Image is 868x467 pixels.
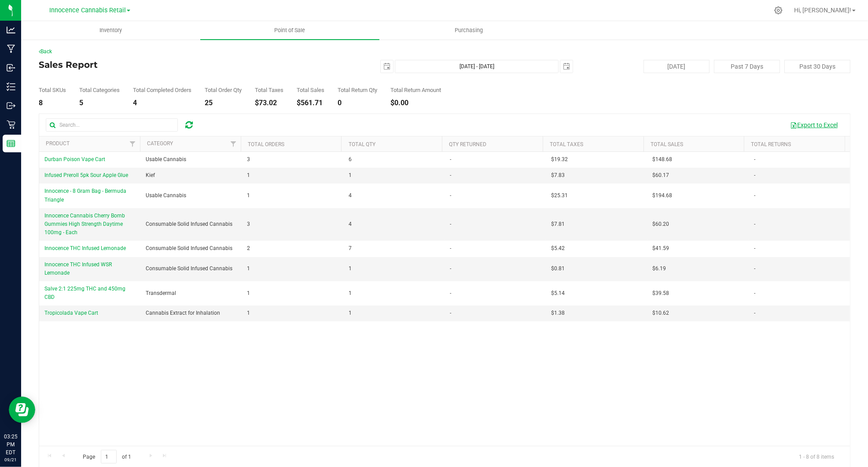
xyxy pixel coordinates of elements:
span: Kief [146,171,155,180]
button: [DATE] [644,60,710,73]
span: Consumable Solid Infused Cannabis [146,220,232,228]
a: Category [147,140,173,147]
span: - [754,309,755,317]
a: Purchasing [379,21,559,40]
span: 1 [247,191,250,200]
a: Total Qty [349,141,375,147]
span: $148.68 [653,155,673,164]
span: - [754,220,755,228]
a: Back [39,48,52,55]
div: Total Return Amount [390,87,441,93]
a: Total Returns [751,141,791,147]
span: Innocence Cannabis Retail [49,7,126,14]
span: - [450,309,451,317]
span: $5.14 [551,289,565,298]
span: - [754,191,755,200]
span: Tropicolada Vape Cart [44,310,98,316]
iframe: Resource center [9,397,35,423]
a: Point of Sale [200,21,379,40]
button: Past 7 Days [714,60,780,73]
span: $60.17 [653,171,669,180]
a: Total Orders [248,141,284,147]
a: Total Sales [651,141,683,147]
a: Total Taxes [550,141,583,147]
a: Filter [226,136,240,151]
div: 8 [39,99,66,107]
inline-svg: Reports [7,139,15,148]
div: Total Sales [297,87,324,93]
div: Manage settings [773,6,784,15]
div: Total Categories [79,87,120,93]
span: Inventory [88,26,134,34]
button: Past 30 Days [784,60,850,73]
span: $194.68 [653,191,673,200]
span: - [754,265,755,273]
input: 1 [101,450,117,463]
span: - [450,171,451,180]
div: $0.00 [390,99,441,107]
span: Infused Preroll 5pk Sour Apple Glue [44,172,128,178]
span: 6 [349,155,352,164]
span: - [450,289,451,298]
span: - [450,220,451,228]
span: $60.20 [653,220,669,228]
span: 1 - 8 of 8 items [792,450,841,463]
span: $0.81 [551,265,565,273]
span: 2 [247,244,250,253]
span: $39.58 [653,289,669,298]
inline-svg: Inbound [7,63,15,72]
inline-svg: Retail [7,120,15,129]
span: 4 [349,191,352,200]
span: $10.62 [653,309,669,317]
span: 1 [349,289,352,298]
span: Innocence Cannabis Cherry Bomb Gummies High Strength Daytime 100mg - Each [44,213,125,235]
span: 4 [349,220,352,228]
span: 1 [349,309,352,317]
span: Innocence - 8 Gram Bag - Bermuda Triangle [44,188,126,202]
span: $19.32 [551,155,568,164]
inline-svg: Analytics [7,26,15,34]
span: 1 [247,265,250,273]
span: $25.31 [551,191,568,200]
span: 7 [349,244,352,253]
span: Usable Cannabis [146,191,186,200]
span: Innocence THC Infused WSR Lemonade [44,261,112,276]
div: 4 [133,99,191,107]
span: Page of 1 [75,450,139,463]
a: Filter [125,136,140,151]
a: Inventory [21,21,200,40]
inline-svg: Outbound [7,101,15,110]
div: 5 [79,99,120,107]
span: 1 [247,289,250,298]
span: 1 [349,171,352,180]
span: 1 [247,309,250,317]
div: 25 [205,99,242,107]
span: 3 [247,155,250,164]
span: $6.19 [653,265,666,273]
span: Salve 2:1 225mg THC and 450mg CBD [44,286,125,300]
div: Total Taxes [255,87,283,93]
span: Consumable Solid Infused Cannabis [146,265,232,273]
span: - [754,244,755,253]
input: Search... [46,118,178,132]
span: - [450,265,451,273]
inline-svg: Inventory [7,82,15,91]
span: $7.81 [551,220,565,228]
span: - [450,244,451,253]
span: 3 [247,220,250,228]
span: select [560,60,573,73]
p: 09/21 [4,456,17,463]
span: Hi, [PERSON_NAME]! [794,7,851,14]
span: - [450,191,451,200]
button: Export to Excel [784,118,843,132]
span: $41.59 [653,244,669,253]
div: $73.02 [255,99,283,107]
span: 1 [349,265,352,273]
div: Total Completed Orders [133,87,191,93]
span: $7.83 [551,171,565,180]
span: - [754,289,755,298]
span: - [754,155,755,164]
span: Innocence THC Infused Lemonade [44,245,126,251]
div: 0 [338,99,377,107]
div: Total Return Qty [338,87,377,93]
